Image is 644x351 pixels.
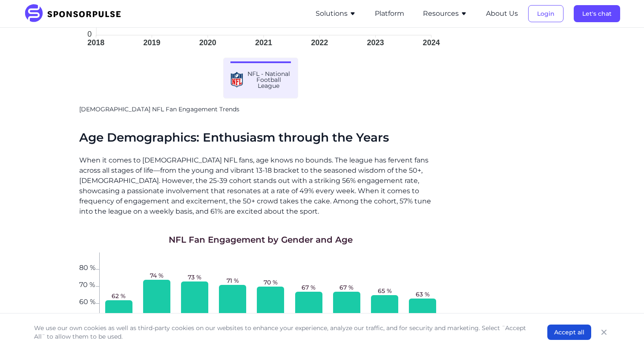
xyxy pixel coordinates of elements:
[230,71,243,88] img: NFL - National Football League
[547,325,591,340] button: Accept all
[169,234,353,246] h1: NFL Fan Engagement by Gender and Age
[367,38,384,47] tspan: 2023
[79,131,442,145] h2: Age Demographics: Enthusiasm through the Years
[79,155,442,217] p: When it comes to [DEMOGRAPHIC_DATA] NFL fans, age knows no bounds. The league has fervent fans ac...
[255,38,272,47] tspan: 2021
[528,5,563,22] button: Login
[574,10,620,17] a: Let's chat
[79,281,96,287] span: 70 %
[79,105,442,114] p: [DEMOGRAPHIC_DATA] NFL Fan Engagement Trends
[339,283,354,292] span: 67 %
[247,71,291,89] span: NFL - National Football League
[416,290,430,299] span: 63 %
[311,38,328,47] tspan: 2022
[375,9,404,19] button: Platform
[188,273,201,281] span: 73 %
[227,276,239,285] span: 71 %
[601,310,644,351] iframe: Chat Widget
[574,5,620,22] button: Let's chat
[423,38,440,47] tspan: 2024
[423,9,467,19] button: Resources
[375,10,404,17] a: Platform
[34,324,530,341] p: We use our own cookies as well as third-party cookies on our websites to enhance your experience,...
[486,10,518,17] a: About Us
[264,278,278,287] span: 70 %
[87,38,104,47] tspan: 2018
[150,271,164,280] span: 74 %
[486,9,518,19] button: About Us
[378,287,392,295] span: 65 %
[316,9,356,19] button: Solutions
[143,38,160,47] tspan: 2019
[87,30,92,38] tspan: 0
[112,292,126,300] span: 62 %
[528,10,563,17] a: Login
[199,38,216,47] tspan: 2020
[79,264,96,270] span: 80 %
[24,4,127,23] img: SponsorPulse
[79,299,96,304] span: 60 %
[302,283,316,292] span: 67 %
[598,326,610,338] button: Close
